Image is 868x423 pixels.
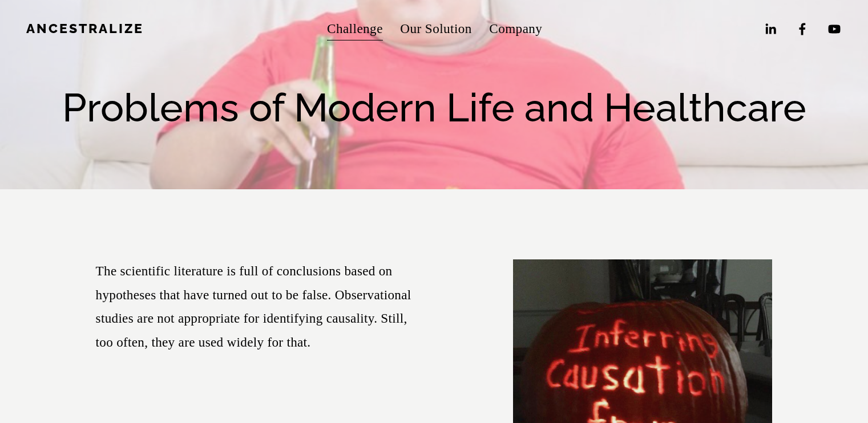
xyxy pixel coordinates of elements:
[489,17,542,41] span: Company
[26,84,842,132] h1: Problems of Modern Life and Healthcare
[96,259,425,355] p: The scientific literature is full of conclusions based on hypotheses that have turned out to be f...
[763,22,778,36] a: LinkedIn
[26,21,144,36] a: Ancestralize
[327,15,383,42] a: Challenge
[827,22,842,36] a: YouTube
[489,15,542,42] a: folder dropdown
[795,22,810,36] a: Facebook
[400,15,472,42] a: Our Solution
